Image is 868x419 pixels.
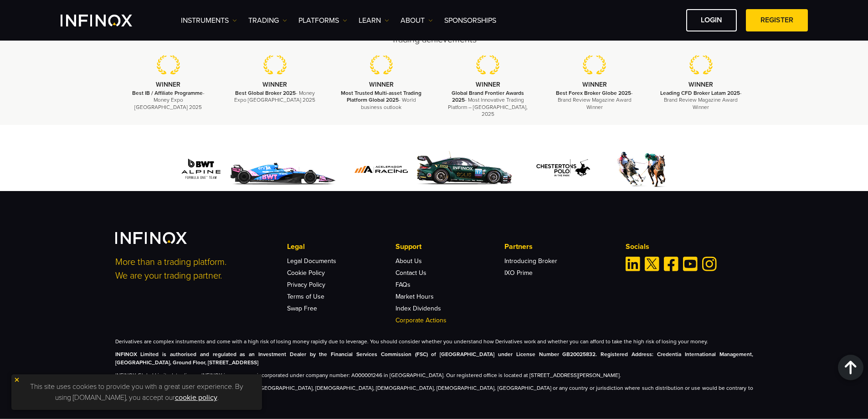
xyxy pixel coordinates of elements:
[127,90,211,111] p: - Money Expo [GEOGRAPHIC_DATA] 2025
[115,384,753,400] p: The information on this site is not directed at residents of [GEOGRAPHIC_DATA], [DEMOGRAPHIC_DATA...
[341,90,421,103] strong: Most Trusted Multi-asset Trading Platform Global 2025
[262,81,287,88] strong: WINNER
[61,15,154,26] a: INFINOX Logo
[686,9,737,31] a: LOGIN
[553,90,637,111] p: - Brand Review Magazine Award Winner
[504,241,613,252] p: Partners
[287,269,325,277] a: Cookie Policy
[626,257,640,271] a: Linkedin
[645,257,659,271] a: Twitter
[444,15,496,26] a: SPONSORSHIPS
[395,281,411,289] a: FAQs
[504,269,533,277] a: IXO Prime
[395,257,422,265] a: About Us
[395,293,434,300] a: Market Hours
[369,81,394,88] strong: WINNER
[287,281,325,289] a: Privacy Policy
[664,257,678,271] a: Facebook
[626,241,753,252] p: Socials
[339,90,423,111] p: - World business outlook
[287,305,317,312] a: Swap Free
[401,15,433,26] a: ABOUT
[115,337,753,346] p: Derivatives are complex instruments and come with a high risk of losing money rapidly due to leve...
[395,241,504,252] p: Support
[287,241,395,252] p: Legal
[660,90,740,96] strong: Leading CFD Broker Latam 2025
[452,90,524,103] strong: Global Brand Frontier Awards 2025
[248,15,287,26] a: TRADING
[659,90,743,111] p: - Brand Review Magazine Award Winner
[181,15,237,26] a: Instruments
[14,377,20,383] img: yellow close icon
[504,257,557,265] a: Introducing Broker
[156,81,180,88] strong: WINNER
[233,90,317,103] p: - Money Expo [GEOGRAPHIC_DATA] 2025
[556,90,631,96] strong: Best Forex Broker Globe 2025
[115,351,753,366] strong: INFINOX Limited is authorised and regulated as an Investment Dealer by the Financial Services Com...
[446,90,530,118] p: - Most Innovative Trading Platform – [GEOGRAPHIC_DATA], 2025
[115,255,275,283] p: More than a trading platform. We are your trading partner.
[359,15,389,26] a: Learn
[287,293,324,300] a: Terms of Use
[175,393,217,402] a: cookie policy
[395,305,441,312] a: Index Dividends
[298,15,347,26] a: PLATFORMS
[746,9,808,31] a: REGISTER
[235,90,296,96] strong: Best Global Broker 2025
[287,257,336,265] a: Legal Documents
[476,81,500,88] strong: WINNER
[16,379,257,405] p: This site uses cookies to provide you with a great user experience. By using [DOMAIN_NAME], you a...
[395,269,426,277] a: Contact Us
[395,316,447,324] a: Corporate Actions
[683,257,698,271] a: Youtube
[582,81,607,88] strong: WINNER
[688,81,713,88] strong: WINNER
[132,90,203,96] strong: Best IB / Affiliate Programme
[702,257,717,271] a: Instagram
[115,371,753,379] p: INFINOX Global Limited, trading as INFINOX is a company incorporated under company number: A00000...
